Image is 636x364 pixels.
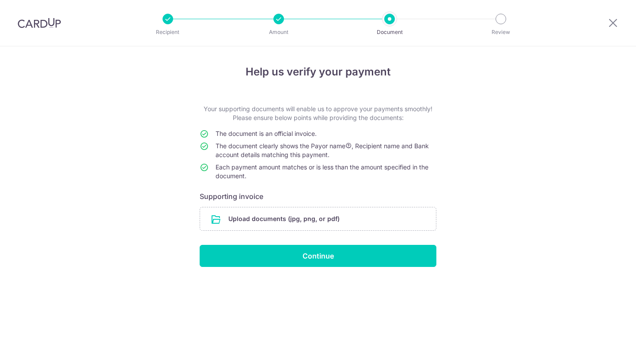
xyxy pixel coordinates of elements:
[18,18,61,28] img: CardUp
[216,142,429,158] span: The document clearly shows the Payor name , Recipient name and Bank account details matching this...
[246,28,311,37] p: Amount
[357,28,422,37] p: Document
[216,163,428,180] span: Each payment amount matches or is less than the amount specified in the document.
[200,64,436,80] h4: Help us verify your payment
[468,28,534,37] p: Review
[200,207,436,231] div: Upload documents (jpg, png, or pdf)
[200,245,436,267] input: Continue
[135,28,201,37] p: Recipient
[216,130,317,137] span: The document is an official invoice.
[200,191,436,202] h6: Supporting invoice
[200,105,436,122] p: Your supporting documents will enable us to approve your payments smoothly! Please ensure below p...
